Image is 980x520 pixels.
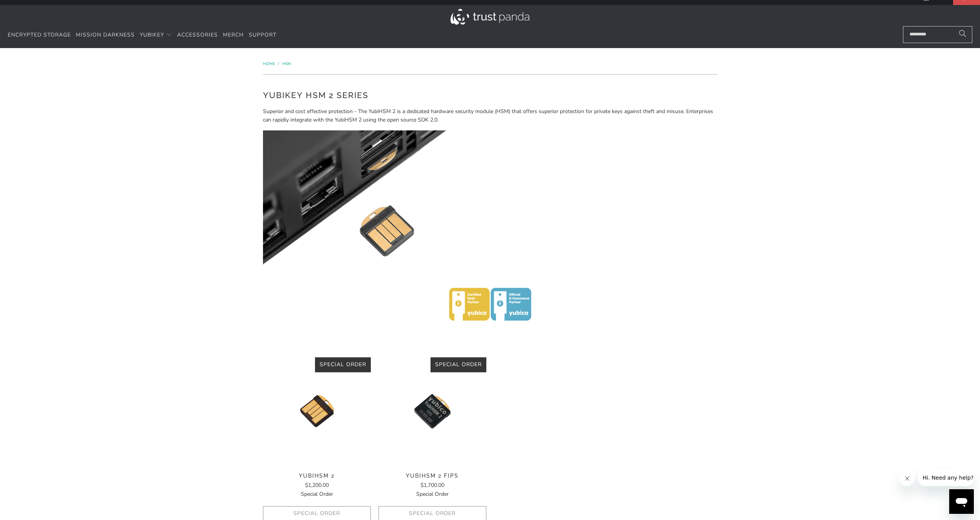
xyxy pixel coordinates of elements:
[282,61,291,67] a: HSM
[451,9,529,25] img: Trust Panda Australia
[76,26,135,44] a: Mission Darkness
[320,361,366,368] span: Special Order
[263,357,371,465] img: YubiHSM 2 - Trust Panda
[263,61,276,67] a: Home
[223,31,244,38] span: Merch
[249,26,276,44] a: Support
[140,26,172,44] summary: YubiKey
[379,473,486,479] span: YubiHSM 2 FIPS
[949,489,974,514] iframe: Button to launch messaging window
[263,473,371,498] a: YubiHSM 2 $1,200.00Special Order
[263,61,275,67] span: Home
[8,26,71,44] a: Encrypted Storage
[379,473,486,498] a: YubiHSM 2 FIPS $1,700.00Special Order
[301,490,333,498] span: Special Order
[435,361,482,368] span: Special Order
[420,482,444,489] span: $1,700.00
[918,469,974,486] iframe: Message from company
[416,490,449,498] span: Special Order
[953,26,972,43] button: Search
[140,31,164,38] span: YubiKey
[278,61,279,67] span: /
[263,107,717,125] p: Superior and cost effective protection - The YubiHSM 2 is a dedicated hardware security module (H...
[903,26,972,43] input: Search...
[177,31,218,38] span: Accessories
[305,482,329,489] span: $1,200.00
[76,31,135,38] span: Mission Darkness
[379,357,486,465] img: YubiHSM 2 FIPS - Trust Panda
[900,471,915,486] iframe: Close message
[8,26,276,44] nav: Translation missing: en.navigation.header.main_nav
[249,31,276,38] span: Support
[177,26,218,44] a: Accessories
[263,473,371,479] span: YubiHSM 2
[223,26,244,44] a: Merch
[8,31,71,38] span: Encrypted Storage
[263,89,717,102] h2: YubiKey HSM 2 Series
